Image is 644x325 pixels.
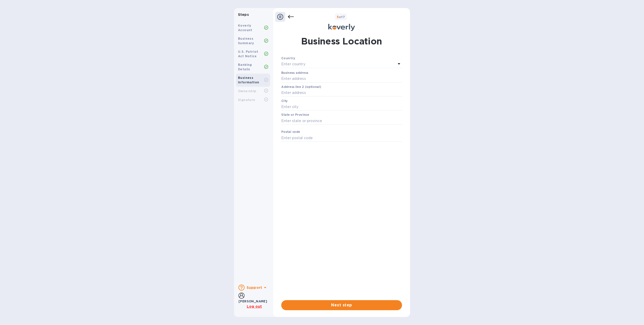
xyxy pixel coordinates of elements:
b: [PERSON_NAME] [238,299,267,303]
p: Enter country [281,62,305,67]
h1: Business Location [301,35,382,47]
label: Address line 2 (optional) [281,85,321,88]
b: Steps [238,13,249,17]
input: Enter city [281,103,402,111]
b: of 7 [337,15,345,19]
b: Koverly Account [238,24,252,32]
label: Business address [281,71,308,74]
b: Support [247,286,262,290]
label: State or Province [281,114,309,117]
span: 5 [337,15,339,19]
input: Enter address [281,89,402,97]
label: Postal code [281,131,300,134]
b: Banking Details [238,63,252,71]
b: U.S. Patriot Act Notice [238,50,258,58]
b: Country [281,56,295,60]
label: City [281,99,288,102]
button: Next step [281,300,402,310]
input: Enter address [281,75,402,83]
u: Log out [247,304,262,308]
b: Business Summary [238,37,254,45]
span: Next step [285,302,398,308]
b: Ownership [238,89,256,93]
input: Enter postal code [281,134,402,142]
b: Business Information [238,76,259,84]
input: Enter state or province [281,117,402,125]
b: Signature [238,98,255,102]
